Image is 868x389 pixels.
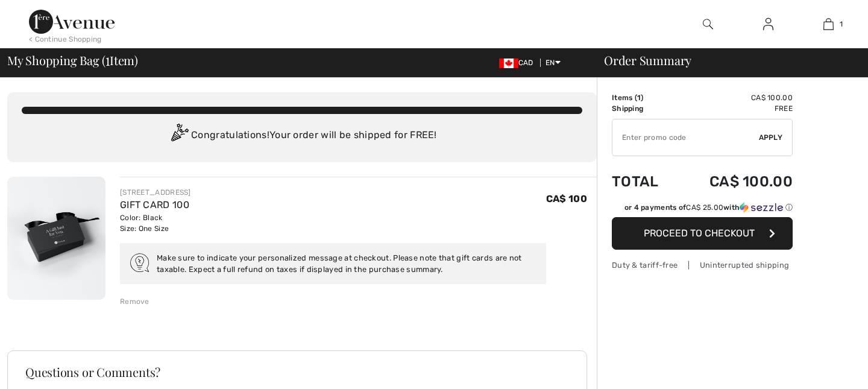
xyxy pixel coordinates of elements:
td: Free [677,103,793,114]
span: My Shopping Bag ( Item) [7,54,138,66]
div: or 4 payments of with [624,202,793,213]
span: CA$ 25.00 [686,203,723,212]
div: Duty & tariff-free | Uninterrupted shipping [612,259,793,271]
div: < Continue Shopping [29,34,102,45]
input: Promo code [612,119,759,156]
td: CA$ 100.00 [677,92,793,103]
img: GIFT CARD 100 [7,177,105,300]
img: 1ère Avenue [29,10,115,34]
div: [STREET_ADDRESS] [120,187,546,198]
span: Proceed to Checkout [644,227,755,239]
a: 1 [799,17,858,31]
td: CA$ 100.00 [677,161,793,202]
div: or 4 payments ofCA$ 25.00withSezzle Click to learn more about Sezzle [612,202,793,217]
img: search the website [703,17,713,31]
button: Proceed to Checkout [612,217,793,250]
td: Items ( ) [612,92,677,103]
td: Total [612,161,677,202]
img: My Bag [823,17,834,31]
div: Remove [120,296,149,307]
td: Shipping [612,103,677,114]
span: 1 [637,93,641,102]
span: Apply [759,132,783,143]
span: 1 [105,51,110,67]
span: 1 [840,19,843,30]
div: Congratulations! Your order will be shipped for FREE! [22,124,582,148]
img: Congratulation2.svg [167,124,191,148]
h3: Questions or Comments? [25,366,569,378]
a: Sign In [753,17,783,32]
img: gift-card-info [129,252,151,274]
span: EN [546,59,561,67]
img: My Info [763,17,773,31]
div: Make sure to indicate your personalized message at checkout. Please note that gift cards are not ... [157,252,537,275]
span: CAD [499,59,538,67]
img: Canadian Dollar [499,59,518,68]
span: CA$ 100 [546,193,587,204]
div: Color: Black Size: One Size [120,212,546,234]
img: Sezzle [740,202,783,213]
div: Order Summary [590,54,861,66]
a: GIFT CARD 100 [120,199,189,210]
